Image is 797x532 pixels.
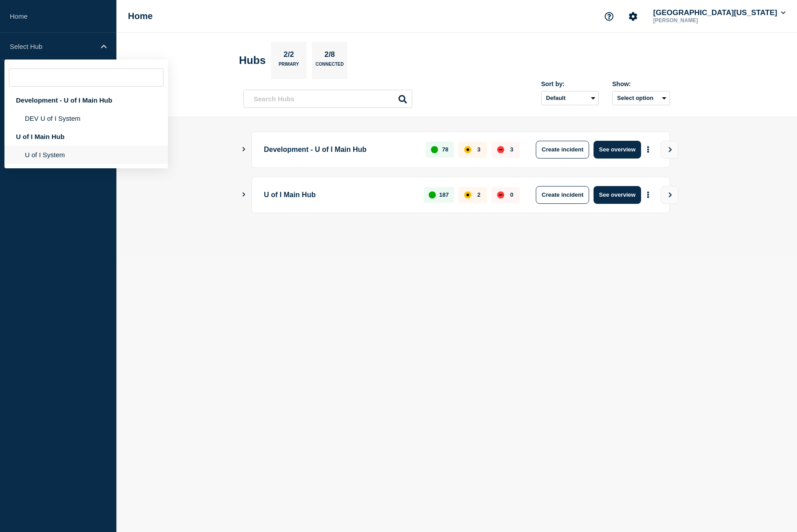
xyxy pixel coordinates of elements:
p: [PERSON_NAME] [651,17,744,24]
p: 187 [439,191,449,198]
p: Connected [315,62,343,71]
h1: Home [128,11,153,21]
li: U of I System [4,146,168,164]
button: Show Connected Hubs [242,146,246,153]
select: Sort by [541,91,599,105]
div: Sort by: [541,80,599,87]
div: Development - U of I Main Hub [4,91,168,109]
button: View [661,186,678,204]
p: 3 [477,146,480,153]
button: Create incident [536,141,589,159]
p: Primary [279,62,299,71]
div: U of I Main Hub [4,127,168,146]
p: 3 [510,146,513,153]
div: down [497,146,504,153]
p: 2 [477,191,480,198]
button: View [661,141,678,159]
p: Development - U of I Main Hub [264,141,415,159]
div: affected [464,146,471,153]
button: Account settings [624,7,642,26]
div: up [429,191,436,199]
li: DEV U of I System [4,109,168,127]
div: Show: [612,80,670,87]
button: More actions [642,187,654,203]
p: 0 [510,191,513,198]
div: up [431,146,438,153]
button: Select option [612,91,670,105]
button: See overview [594,141,641,159]
button: Create incident [536,186,589,204]
p: Select Hub [10,43,95,50]
p: 78 [442,146,448,153]
button: See overview [594,186,641,204]
input: Search Hubs [243,90,412,108]
p: 2/8 [321,50,339,62]
button: More actions [642,141,654,158]
button: Show Connected Hubs [242,191,246,198]
button: Support [600,7,618,26]
button: [GEOGRAPHIC_DATA][US_STATE] [651,8,787,17]
p: 2/2 [280,50,298,62]
div: affected [464,191,471,199]
p: U of I Main Hub [264,186,414,204]
h2: Hubs [239,54,266,67]
div: down [497,191,504,199]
